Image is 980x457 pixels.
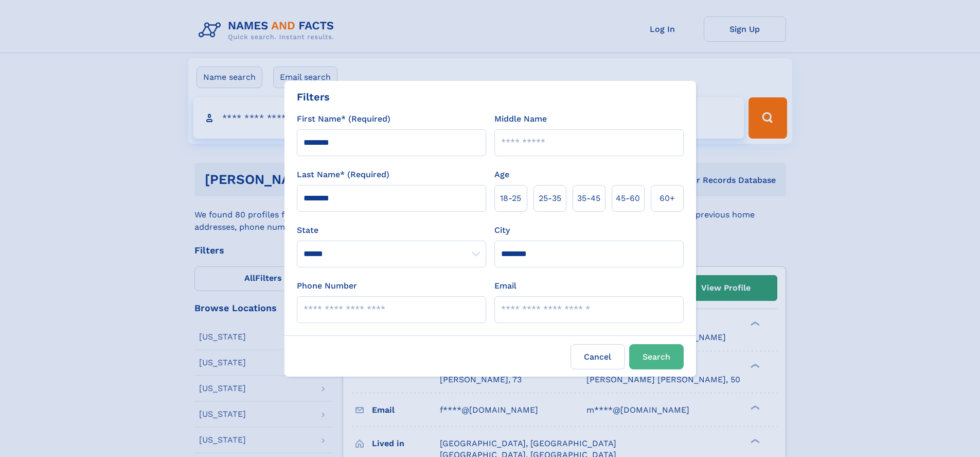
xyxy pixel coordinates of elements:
[500,192,521,205] span: 18‑25
[297,168,389,181] label: Last Name* (Required)
[297,280,357,292] label: Phone Number
[629,344,684,369] button: Search
[660,192,675,205] span: 60+
[297,224,486,236] label: State
[494,224,510,236] label: City
[494,113,547,125] label: Middle Name
[577,192,600,205] span: 35‑45
[571,344,625,369] label: Cancel
[494,280,516,292] label: Email
[297,113,390,125] label: First Name* (Required)
[297,89,330,105] div: Filters
[494,168,509,181] label: Age
[539,192,561,205] span: 25‑35
[616,192,640,205] span: 45‑60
